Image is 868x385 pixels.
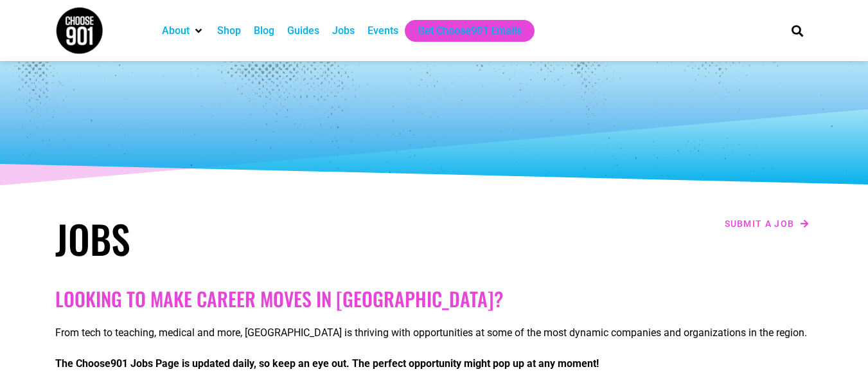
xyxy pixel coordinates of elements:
div: About [155,20,211,42]
h1: Jobs [55,215,428,262]
a: Shop [217,23,241,39]
p: From tech to teaching, medical and more, [GEOGRAPHIC_DATA] is thriving with opportunities at some... [55,325,813,341]
div: Search [786,20,808,41]
a: About [162,23,190,39]
nav: Main nav [155,20,770,42]
a: Events [368,23,398,39]
a: Get Choose901 Emails [418,23,522,39]
a: Blog [254,23,274,39]
a: Submit a job [721,215,813,232]
a: Jobs [332,23,355,39]
h2: Looking to make career moves in [GEOGRAPHIC_DATA]? [55,287,813,310]
span: Submit a job [725,219,795,228]
a: Guides [287,23,319,39]
strong: The Choose901 Jobs Page is updated daily, so keep an eye out. The perfect opportunity might pop u... [55,357,599,370]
